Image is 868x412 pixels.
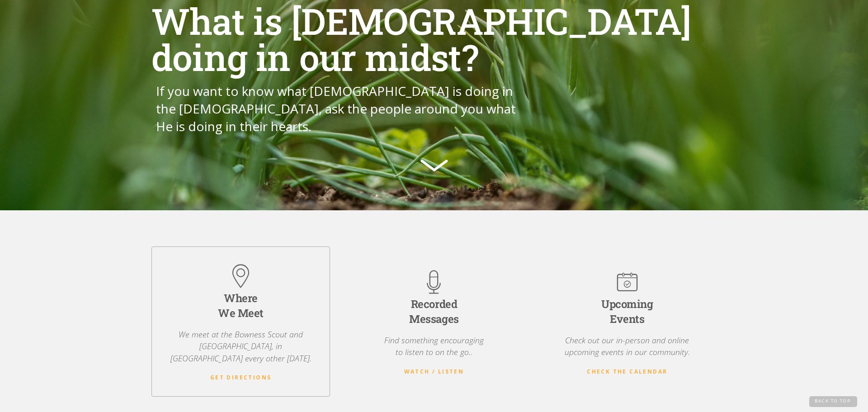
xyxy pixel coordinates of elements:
[210,374,272,382] a: Get Directions
[809,396,857,407] a: Back to Top
[384,334,484,358] p: Find something encouraging to listen to on the go..
[404,368,464,376] a: Watch / Listen
[163,328,319,364] p: We meet at the Bowness Scout and [GEOGRAPHIC_DATA], in [GEOGRAPHIC_DATA] every other [DATE].
[549,334,705,358] p: Check out our in-person and online upcoming events in our community.
[601,297,653,327] div: Upcoming Events
[218,291,264,321] div: Where We Meet
[587,368,667,376] a: Check the Calendar
[409,297,458,327] div: Recorded Messages
[404,368,464,375] strong: Watch / Listen
[587,368,667,375] strong: Check the Calendar
[156,82,524,136] p: If you want to know what [DEMOGRAPHIC_DATA] is doing in the [DEMOGRAPHIC_DATA], ask the people ar...
[151,3,717,75] h1: What is [DEMOGRAPHIC_DATA] doing in our midst?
